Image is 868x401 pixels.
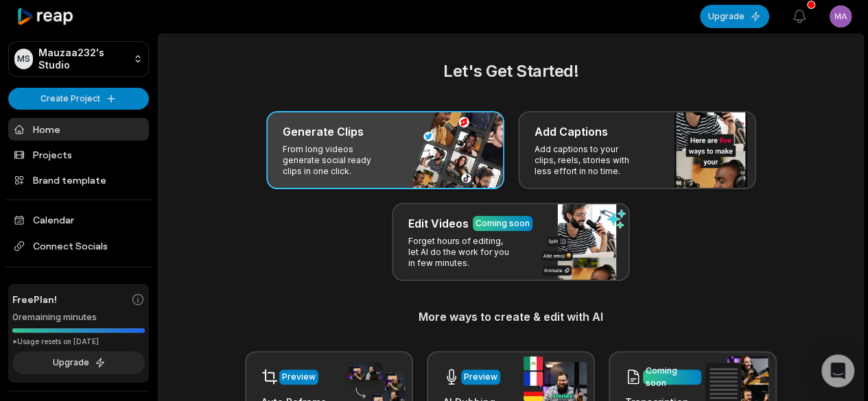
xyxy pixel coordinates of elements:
[8,234,149,258] span: Connect Socials
[8,143,149,166] a: Projects
[476,217,530,230] div: Coming soon
[700,5,769,28] button: Upgrade
[283,144,389,177] p: From long videos generate social ready clips in one click.
[8,169,149,191] a: Brand template
[12,337,145,347] div: *Usage resets on [DATE]
[38,47,128,71] p: Mauzaa232's Studio
[8,208,149,231] a: Calendar
[408,215,469,232] h3: Edit Videos
[175,308,847,325] h3: More ways to create & edit with AI
[8,118,149,141] a: Home
[646,365,699,389] div: Coming soon
[14,49,33,69] div: MS
[283,123,364,140] h3: Generate Clips
[175,59,847,84] h2: Let's Get Started!
[12,351,145,374] button: Upgrade
[535,144,641,177] p: Add captions to your clips, reels, stories with less effort in no time.
[282,371,316,383] div: Preview
[408,236,515,269] p: Forget hours of editing, let AI do the work for you in few minutes.
[12,292,57,306] span: Free Plan!
[8,88,149,110] button: Create Project
[12,311,145,324] div: 0 remaining minutes
[535,123,608,140] h3: Add Captions
[821,354,854,387] div: Open Intercom Messenger
[464,371,497,383] div: Preview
